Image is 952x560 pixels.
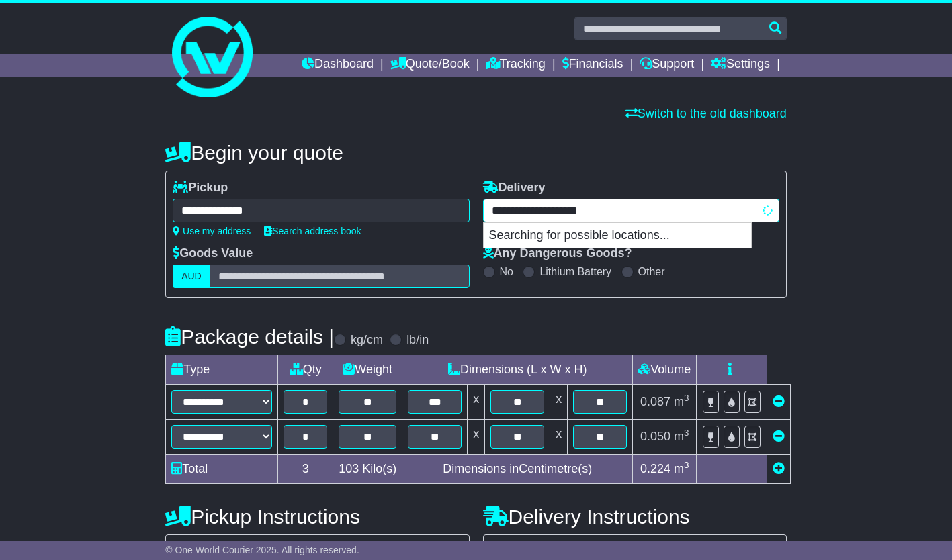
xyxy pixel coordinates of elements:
label: No [500,265,513,278]
a: Quote/Book [390,54,470,77]
label: Pickup [173,181,228,195]
label: AUD [173,265,210,288]
label: Lithium Battery [539,265,611,278]
td: Kilo(s) [333,455,402,484]
td: x [550,420,568,455]
label: kg/cm [351,333,383,348]
span: 0.224 [640,462,670,475]
a: Use my address [173,226,251,236]
a: Switch to the old dashboard [625,107,787,120]
h4: Delivery Instructions [483,506,787,528]
span: m [674,395,689,408]
a: Settings [711,54,770,77]
sup: 3 [684,428,689,438]
h4: Pickup Instructions [165,506,469,528]
a: Search address book [264,226,361,236]
label: Other [638,265,665,278]
span: 0.050 [640,430,670,443]
a: Remove this item [773,395,785,408]
span: 0.087 [640,395,670,408]
td: Qty [278,355,333,385]
a: Tracking [486,54,546,77]
td: x [550,385,568,420]
td: Total [166,455,278,484]
p: Searching for possible locations... [484,223,751,248]
label: lb/in [406,333,429,348]
a: Remove this item [773,430,785,443]
label: Any Dangerous Goods? [483,246,632,261]
td: x [468,420,485,455]
td: x [468,385,485,420]
sup: 3 [684,460,689,470]
h4: Package details | [165,326,334,348]
label: Delivery [483,181,546,195]
td: Weight [333,355,402,385]
a: Support [640,54,694,77]
span: m [674,462,689,475]
span: © One World Courier 2025. All rights reserved. [165,545,359,555]
td: Dimensions in Centimetre(s) [402,455,633,484]
td: Dimensions (L x W x H) [402,355,633,385]
label: Goods Value [173,246,253,261]
a: Dashboard [302,54,374,77]
a: Financials [562,54,623,77]
td: Type [166,355,278,385]
sup: 3 [684,393,689,403]
span: 103 [339,462,359,475]
h4: Begin your quote [165,142,787,164]
span: m [674,430,689,443]
a: Add new item [773,462,785,475]
td: 3 [278,455,333,484]
td: Volume [633,355,697,385]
